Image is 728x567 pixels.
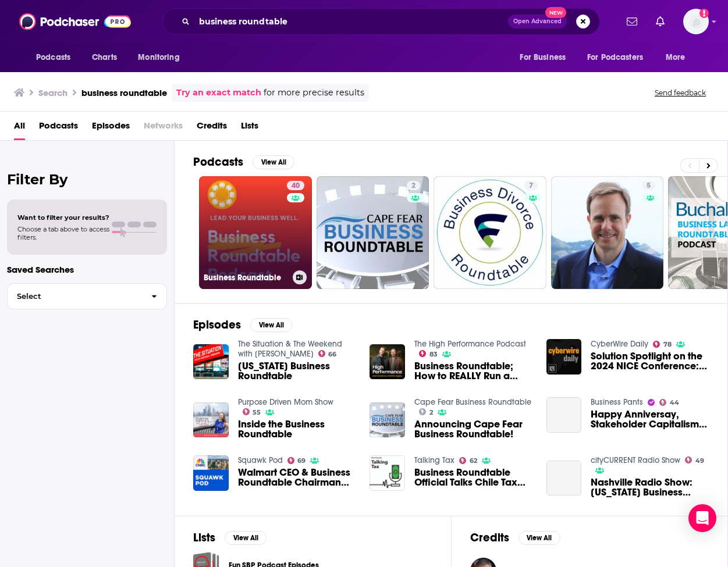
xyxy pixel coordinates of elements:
button: View All [253,155,294,169]
div: Search podcasts, credits, & more... [162,8,600,35]
button: Show profile menu [683,9,709,34]
a: Solution Spotlight on the 2024 NICE Conference: Business Roundtable. [591,351,709,371]
a: 2 [317,176,429,289]
a: 7 [524,181,538,190]
span: 83 [429,352,438,357]
img: Colorado Business Roundtable [193,344,229,380]
span: Networks [144,116,183,140]
a: Try an exact match [176,86,261,99]
img: Walmart CEO & Business Roundtable Chairman Doug McMillon [193,455,229,491]
span: Logged in as Society22 [683,9,709,34]
a: Business Pants [591,397,643,407]
a: cityCURRENT Radio Show [591,455,680,465]
a: CreditsView All [470,530,560,545]
a: EpisodesView All [193,318,292,332]
img: Business Roundtable Official Talks Chile Tax Treaty [370,455,405,491]
span: [US_STATE] Business Roundtable [238,361,356,381]
a: Episodes [92,116,130,140]
span: Want to filter your results? [17,213,109,222]
span: for more precise results [264,86,364,99]
button: Send feedback [651,88,709,98]
a: Business Roundtable Official Talks Chile Tax Treaty [414,468,532,487]
a: 66 [318,350,337,357]
a: Announcing Cape Fear Business Roundtable! [414,419,532,439]
a: 5 [642,181,655,190]
a: Nashville Radio Show: Tennessee Business Roundtable [546,461,582,496]
a: Solution Spotlight on the 2024 NICE Conference: Business Roundtable. [546,339,582,375]
span: Charts [92,49,117,66]
span: Business Roundtable; How to REALLY Run a Business in [DATE] [414,361,532,381]
button: open menu [512,47,580,69]
a: 7 [434,176,546,289]
span: Select [8,293,142,300]
span: 44 [670,400,679,405]
a: 49 [685,457,704,463]
a: The Situation & The Weekend with Michael Brown [238,339,342,359]
a: Business Roundtable; How to REALLY Run a Business in 2024 [414,361,532,381]
a: Happy Anniversay, Stakeholder Capitalism! Sincerely, The Business Roundtable [546,397,582,433]
span: 2 [429,410,433,415]
a: 40Business Roundtable [199,176,312,289]
a: 5 [551,176,664,289]
svg: Add a profile image [699,9,709,18]
span: For Podcasters [587,49,643,66]
h2: Podcasts [193,155,243,169]
button: open menu [28,47,86,69]
a: Cape Fear Business Roundtable [414,397,531,407]
img: Business Roundtable; How to REALLY Run a Business in 2024 [370,344,405,380]
a: Inside the Business Roundtable [238,419,356,439]
span: 40 [292,180,300,192]
a: Walmart CEO & Business Roundtable Chairman Doug McMillon [238,468,356,487]
h3: business roundtable [81,87,167,98]
a: Show notifications dropdown [651,12,669,31]
span: 55 [253,410,261,415]
h2: Lists [193,530,215,545]
a: ListsView All [193,530,267,545]
img: Announcing Cape Fear Business Roundtable! [370,402,405,438]
h2: Episodes [193,318,241,332]
a: Purpose Driven Mom Show [238,397,333,407]
a: Credits [197,116,227,140]
a: Happy Anniversay, Stakeholder Capitalism! Sincerely, The Business Roundtable [591,409,709,429]
a: Squawk Pod [238,455,283,465]
a: 78 [653,341,672,348]
a: Lists [241,116,258,140]
span: Podcasts [36,49,70,66]
input: Search podcasts, credits, & more... [194,12,508,31]
span: Open Advanced [513,19,562,24]
button: open menu [130,47,194,69]
img: User Profile [683,9,709,34]
span: 5 [647,180,651,192]
a: 69 [287,457,306,464]
span: 62 [470,458,477,463]
a: 44 [659,399,679,406]
span: 69 [297,458,306,463]
a: Nashville Radio Show: Tennessee Business Roundtable [591,477,709,497]
a: PodcastsView All [193,155,294,169]
div: Open Intercom Messenger [688,504,716,532]
p: Saved Searches [7,264,167,275]
img: Inside the Business Roundtable [193,402,229,438]
span: New [545,7,566,18]
span: 66 [328,352,336,357]
span: For Business [520,49,566,66]
h2: Credits [470,530,509,545]
a: Podchaser - Follow, Share and Rate Podcasts [19,10,131,33]
button: open menu [580,47,660,69]
span: 2 [411,180,416,192]
span: Nashville Radio Show: [US_STATE] Business Roundtable [591,477,709,497]
button: Select [7,283,167,309]
span: 7 [529,180,533,192]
